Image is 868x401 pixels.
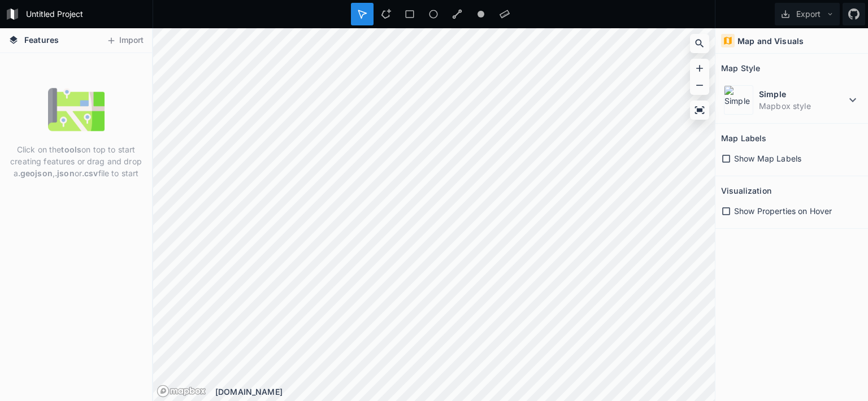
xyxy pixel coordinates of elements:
p: Click on the on top to start creating features or drag and drop a , or file to start [8,143,144,179]
img: empty [48,81,105,138]
div: [DOMAIN_NAME] [215,386,715,398]
img: Simple [724,85,753,115]
strong: tools [61,145,81,154]
button: Export [775,3,840,25]
dd: Mapbox style [759,100,846,112]
h2: Visualization [721,182,771,199]
strong: .geojson [18,168,53,178]
dt: Simple [759,88,846,100]
strong: .json [55,168,75,178]
span: Features [24,34,59,46]
span: Show Properties on Hover [734,205,832,217]
strong: .csv [82,168,98,178]
h4: Map and Visuals [737,35,804,47]
h2: Map Style [721,59,760,77]
a: Mapbox logo [157,385,206,398]
span: Show Map Labels [734,152,801,164]
h2: Map Labels [721,129,766,147]
button: Import [101,32,149,50]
